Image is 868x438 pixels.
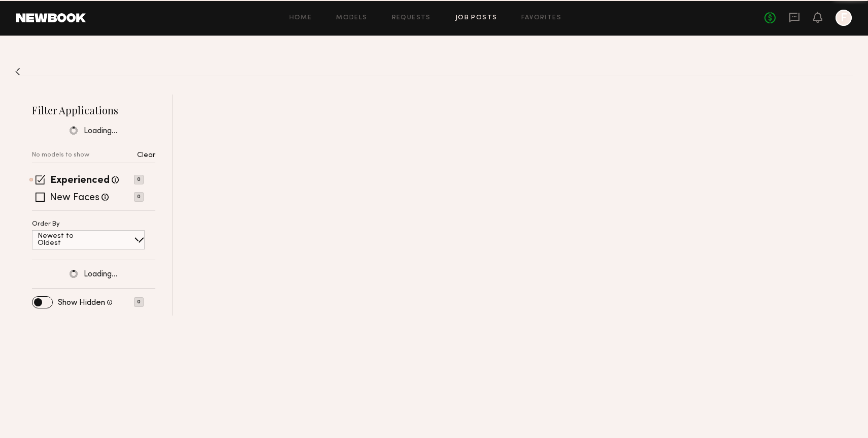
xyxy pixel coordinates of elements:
[15,68,20,76] img: Back to previous page
[84,270,118,279] span: Loading…
[836,10,852,26] a: F
[58,299,105,307] label: Show Hidden
[38,233,98,247] p: Newest to Oldest
[50,193,99,203] label: New Faces
[134,192,144,202] p: 0
[32,221,60,228] p: Order By
[84,127,118,136] span: Loading…
[32,152,89,159] p: No models to show
[137,152,155,159] p: Clear
[50,176,110,186] label: Experienced
[336,15,367,21] a: Models
[392,15,431,21] a: Requests
[455,15,497,21] a: Job Posts
[134,175,144,184] p: 0
[32,103,155,117] h2: Filter Applications
[521,15,561,21] a: Favorites
[134,297,144,307] p: 0
[289,15,312,21] a: Home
